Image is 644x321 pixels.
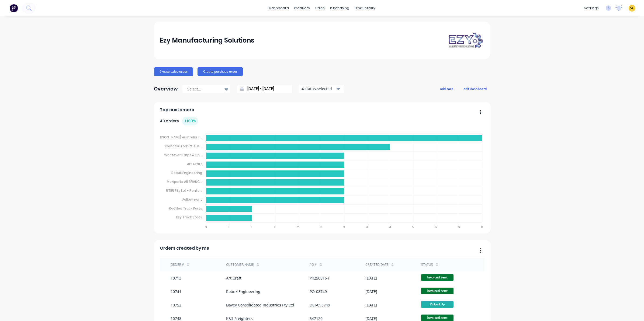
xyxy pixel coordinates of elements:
button: add card [437,85,457,92]
tspan: 3 [320,225,322,229]
button: Create sales order [154,67,193,76]
div: DCI-095749 [310,302,330,308]
span: Picked Up [421,301,453,308]
div: status [421,262,433,267]
img: Factory [10,4,18,12]
tspan: 6 [458,225,460,229]
div: + 100 % [182,117,198,125]
tspan: 2 [274,225,276,229]
span: Invoiced sent [421,288,453,294]
tspan: 0 [205,225,207,229]
tspan: Rocklea Truck Parts [169,206,202,211]
div: 10752 [171,302,181,308]
tspan: Komatsu Forklift Aus... [165,144,202,148]
tspan: 1 [228,225,229,229]
div: [DATE] [365,289,377,294]
div: 49 orders [160,117,198,125]
img: Ezy Manufacturing Solutions [446,32,484,49]
div: PO-08749 [310,289,327,294]
span: Orders created by me [160,245,209,252]
div: Created date [365,262,389,267]
button: edit dashboard [460,85,490,92]
tspan: [PERSON_NAME] Australia P... [155,135,202,139]
div: products [292,4,313,12]
button: 4 status selected [299,85,344,93]
div: productivity [352,4,378,12]
a: dashboard [266,4,292,12]
div: PO # [310,262,317,267]
span: Invoiced sent [421,274,453,281]
tspan: 5 [435,225,437,229]
span: SC [630,6,634,11]
tspan: Ezy Truck Stock [176,215,202,219]
tspan: 6 [481,225,483,229]
div: Robuk Engineering [226,289,260,294]
div: Overview [154,83,178,94]
tspan: 4 [366,225,368,229]
tspan: 4 [389,225,391,229]
tspan: RTER Pty Ltd - Rentc... [166,188,202,193]
tspan: Followmont [182,197,202,202]
div: [DATE] [365,275,377,281]
tspan: 2 [297,225,299,229]
tspan: Robuk Engineering [171,170,202,175]
div: purchasing [327,4,352,12]
tspan: Whatever Tarps & Up... [164,153,202,157]
div: [DATE] [365,302,377,308]
div: sales [313,4,327,12]
div: Order # [171,262,184,267]
div: Art Craft [226,275,241,281]
tspan: 3 [343,225,345,229]
span: Top customers [160,107,194,113]
div: Customer Name [226,262,254,267]
div: P42508164 [310,275,329,281]
div: 10713 [171,275,181,281]
div: Davey Consolidated Industries Pty Ltd [226,302,294,308]
tspan: 5 [412,225,414,229]
tspan: 1 [251,225,252,229]
div: Ezy Manufacturing Solutions [160,35,254,46]
button: Create purchase order [198,67,243,76]
div: settings [581,4,601,12]
div: 10741 [171,289,181,294]
tspan: Maxiparts All BRANC... [167,179,202,184]
tspan: Art Craft [187,162,202,166]
div: 4 status selected [302,86,335,92]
